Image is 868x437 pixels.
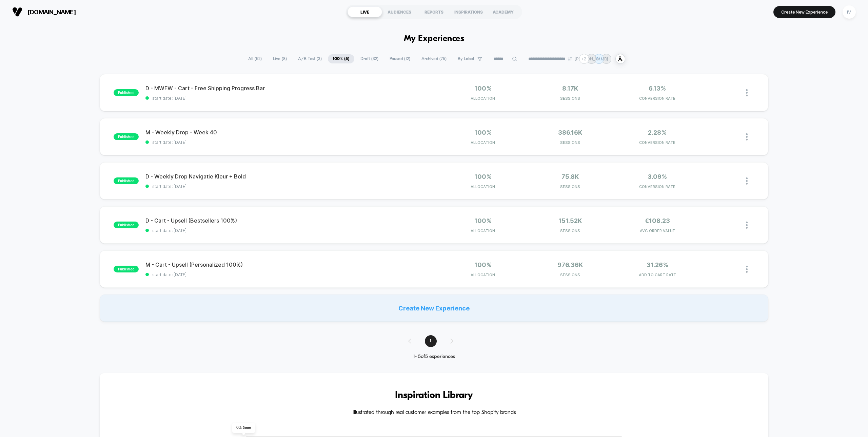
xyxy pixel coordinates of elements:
button: Create New Experience [773,6,835,18]
div: IV [843,5,856,19]
span: All ( 52 ) [243,54,267,63]
span: 100% [474,173,492,180]
span: published [114,177,139,184]
span: CONVERSION RATE [615,96,699,101]
span: Archived ( 75 ) [416,54,452,63]
span: 151.52k [558,217,582,224]
span: 75.8k [561,173,579,180]
span: Paused ( 12 ) [384,54,415,63]
span: published [114,266,139,272]
div: + 2 [579,54,589,64]
div: INSPIRATIONS [451,6,486,17]
span: Sessions [528,272,612,277]
span: Allocation [471,272,495,277]
h4: Illustrated through real customer examples from the top Shopify brands [120,410,748,416]
span: M - Cart - Upsell (Personalized 100%) [145,261,434,268]
div: 1 - 5 of 5 experiences [401,354,467,360]
img: close [746,177,748,185]
div: REPORTS [417,6,451,17]
img: close [746,133,748,140]
span: 100% ( 5 ) [328,54,354,63]
span: By Label [458,56,474,61]
span: Sessions [528,184,612,189]
span: Allocation [471,184,495,189]
span: CONVERSION RATE [615,184,699,189]
span: start date: [DATE] [145,272,434,277]
div: AUDIENCES [382,6,417,17]
span: CONVERSION RATE [615,140,699,145]
img: end [568,57,572,61]
button: IV [841,5,858,19]
span: start date: [DATE] [145,184,434,189]
span: Sessions [528,140,612,145]
img: close [746,89,748,96]
h3: Inspiration Library [120,390,748,401]
span: Sessions [528,96,612,101]
span: start date: [DATE] [145,96,434,101]
span: 2.28% [648,129,667,136]
span: D - Cart - Upsell (Bestsellers 100%) [145,217,434,224]
span: A/B Test ( 3 ) [293,54,327,63]
span: Draft ( 32 ) [355,54,383,63]
span: 100% [474,217,492,224]
div: ACADEMY [486,6,520,17]
span: [DOMAIN_NAME] [27,8,76,16]
span: D - Weekly Drop Navigatie Kleur + Bold [145,173,434,180]
span: 976.36k [557,261,583,268]
span: 0 % Seen [232,423,255,433]
span: published [114,133,139,140]
span: published [114,222,139,228]
span: start date: [DATE] [145,228,434,233]
span: ADD TO CART RATE [615,272,699,277]
div: LIVE [348,6,382,17]
span: Live ( 8 ) [268,54,292,63]
span: AVG ORDER VALUE [615,228,699,233]
span: Allocation [471,140,495,145]
span: Sessions [528,228,612,233]
p: [PERSON_NAME] [575,56,608,61]
span: M - Weekly Drop - Week 40 [145,129,434,136]
span: D - MWFW - Cart - Free Shipping Progress Bar [145,85,434,92]
img: close [746,222,748,229]
span: 6.13% [649,85,666,92]
span: 100% [474,261,492,268]
span: 8.17k [562,85,578,92]
span: 3.09% [648,173,667,180]
span: Allocation [471,228,495,233]
img: close [746,266,748,273]
span: 386.16k [558,129,582,136]
span: 31.26% [647,261,668,268]
span: €108.23 [645,217,670,224]
h1: My Experiences [404,34,465,44]
span: Allocation [471,96,495,101]
div: Create New Experience [100,294,768,322]
span: published [114,89,139,96]
button: [DOMAIN_NAME] [10,6,78,17]
img: Visually logo [12,7,22,17]
span: 100% [474,85,492,92]
span: 100% [474,129,492,136]
span: 1 [425,335,437,347]
span: start date: [DATE] [145,140,434,145]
